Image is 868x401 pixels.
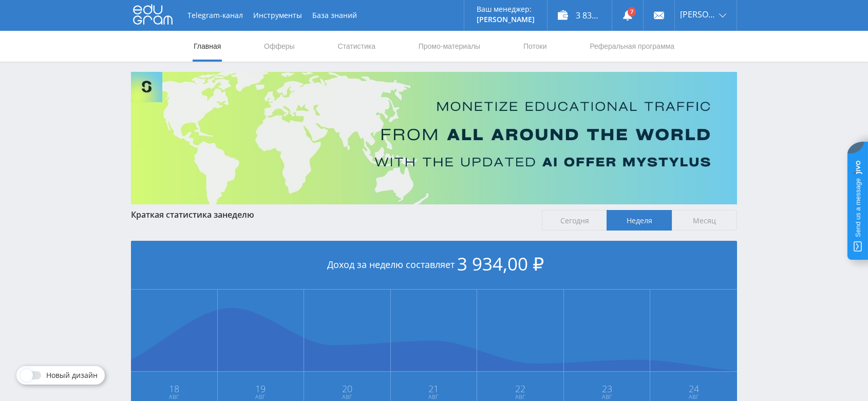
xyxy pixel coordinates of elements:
[336,31,376,62] a: Статистика
[131,72,737,204] img: Banner
[542,210,607,231] span: Сегодня
[672,210,737,231] span: Месяц
[651,393,737,401] span: Авг
[477,15,535,24] p: [PERSON_NAME]
[131,241,737,290] div: Доход за неделю составляет
[305,385,390,393] span: 20
[651,385,737,393] span: 24
[680,10,716,18] span: [PERSON_NAME]
[391,393,477,401] span: Авг
[131,393,217,401] span: Авг
[522,31,548,62] a: Потоки
[457,252,544,276] span: 3 934,00 ₽
[478,393,563,401] span: Авг
[478,385,563,393] span: 22
[218,393,304,401] span: Авг
[305,393,390,401] span: Авг
[222,209,254,220] span: неделю
[564,393,650,401] span: Авг
[418,31,481,62] a: Промо-материалы
[477,5,535,13] p: Ваш менеджер:
[218,385,304,393] span: 19
[131,210,532,219] div: Краткая статистика за
[131,385,217,393] span: 18
[46,371,98,379] span: Новый дизайн
[391,385,477,393] span: 21
[589,31,675,62] a: Реферальная программа
[263,31,296,62] a: Офферы
[607,210,672,231] span: Неделя
[193,31,222,62] a: Главная
[564,385,650,393] span: 23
